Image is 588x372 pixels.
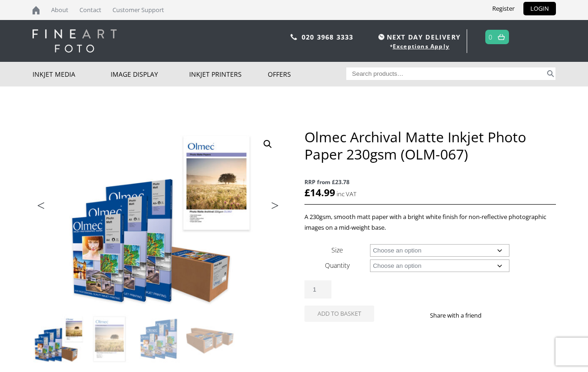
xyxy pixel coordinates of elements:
a: Image Display [111,62,189,86]
input: Product quantity [304,280,331,299]
img: Olmec Archival Matte Inkjet Photo Paper 230gsm (OLM-067) [33,128,284,314]
a: Exceptions Apply [393,42,449,50]
a: Offers [268,62,346,86]
img: logo-white.svg [33,29,117,53]
p: Share with a friend [430,310,493,321]
a: Inkjet Media [33,62,111,86]
span: NEXT DAY DELIVERY [376,32,461,42]
input: Search products… [346,67,545,80]
label: Quantity [325,261,350,270]
img: facebook sharing button [493,312,500,319]
a: Register [485,2,522,15]
img: email sharing button [515,312,522,319]
a: View full-screen image gallery [259,136,276,153]
img: time.svg [378,34,384,40]
p: A 230gsm, smooth matt paper with a bright white finish for non-reflective photographic images on ... [304,212,555,233]
span: £ [304,186,310,199]
bdi: 14.99 [304,186,335,199]
button: Add to basket [304,306,374,322]
img: Olmec Archival Matte Inkjet Photo Paper 230gsm (OLM-067) - Image 3 [135,314,185,365]
a: 020 3968 3333 [302,33,354,41]
img: phone.svg [291,34,297,40]
a: Inkjet Printers [189,62,268,86]
img: twitter sharing button [504,312,511,319]
span: RRP from £23.78 [304,177,555,187]
a: LOGIN [523,2,556,15]
img: Olmec Archival Matte Inkjet Photo Paper 230gsm (OLM-067) - Image 2 [84,314,134,365]
h1: Olmec Archival Matte Inkjet Photo Paper 230gsm (OLM-067) [304,128,555,163]
a: 0 [489,30,493,44]
img: Olmec Archival Matte Inkjet Photo Paper 230gsm (OLM-067) - Image 4 [186,314,237,365]
img: Olmec Archival Matte Inkjet Photo Paper 230gsm (OLM-067) [33,314,83,365]
img: basket.svg [498,34,505,40]
button: Search [545,67,556,80]
label: Size [331,246,343,254]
